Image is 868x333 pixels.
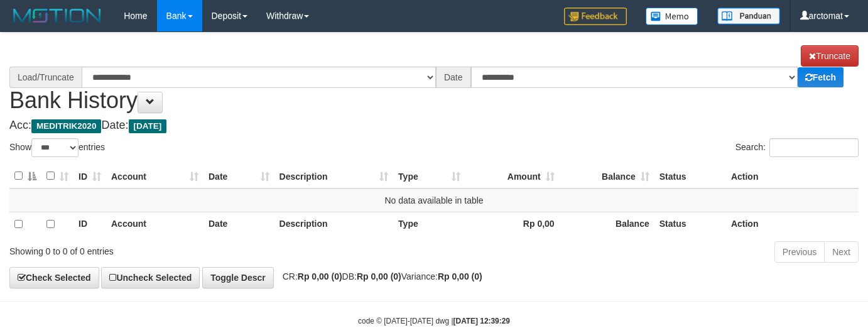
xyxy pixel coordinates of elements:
th: Date: activate to sort column ascending [203,164,274,188]
strong: Rp 0,00 (0) [357,271,401,281]
strong: Rp 0,00 (0) [298,271,342,281]
th: ID [73,212,106,236]
a: Truncate [801,45,859,67]
span: [DATE] [129,119,167,133]
img: Button%20Memo.svg [646,8,698,25]
strong: Rp 0,00 (0) [438,271,482,281]
th: Rp 0,00 [465,212,560,236]
a: Toggle Descr [202,267,274,288]
th: Amount: activate to sort column ascending [465,164,560,188]
th: Balance: activate to sort column ascending [560,164,654,188]
th: Action [726,164,859,188]
input: Search: [769,138,859,157]
th: Status [654,164,726,188]
th: Status [654,212,726,236]
td: No data available in table [9,188,859,212]
a: Previous [774,241,825,263]
th: Description: activate to sort column ascending [274,164,394,188]
small: code © [DATE]-[DATE] dwg | [358,317,510,325]
th: : activate to sort column descending [9,164,41,188]
div: Showing 0 to 0 of 0 entries [9,240,352,258]
img: Feedback.jpg [564,8,627,25]
th: : activate to sort column ascending [41,164,73,188]
img: panduan.png [717,8,780,25]
select: Showentries [31,138,79,157]
span: MEDITRIK2020 [31,119,101,133]
a: Check Selected [9,267,99,288]
th: Type: activate to sort column ascending [393,164,465,188]
div: Date [436,67,471,88]
img: MOTION_logo.png [9,6,105,25]
th: Type [393,212,465,236]
div: Load/Truncate [9,67,82,88]
a: Next [824,241,859,263]
th: ID: activate to sort column ascending [73,164,106,188]
th: Account [106,212,203,236]
th: Balance [560,212,654,236]
th: Account: activate to sort column ascending [106,164,203,188]
label: Show entries [9,138,105,157]
th: Description [274,212,394,236]
th: Action [726,212,859,236]
h1: Bank History [9,45,859,113]
h4: Acc: Date: [9,119,859,132]
strong: [DATE] 12:39:29 [453,317,510,325]
a: Fetch [798,67,844,87]
th: Date [203,212,274,236]
span: CR: DB: Variance: [276,271,482,281]
a: Uncheck Selected [101,267,200,288]
label: Search: [735,138,859,157]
